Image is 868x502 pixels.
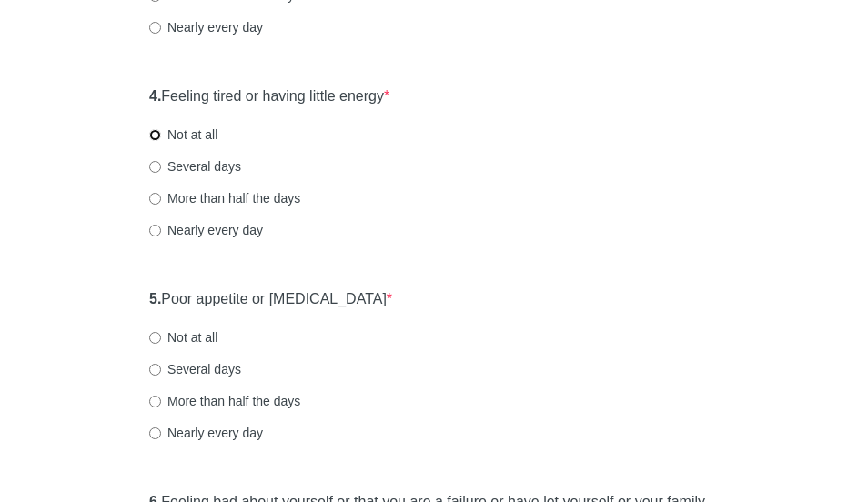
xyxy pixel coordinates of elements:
[149,157,241,176] label: Several days
[149,332,161,344] input: Not at all
[149,360,241,378] label: Several days
[149,125,217,144] label: Not at all
[149,22,161,34] input: Nearly every day
[149,328,217,346] label: Not at all
[149,193,161,205] input: More than half the days
[149,189,300,207] label: More than half the days
[149,161,161,173] input: Several days
[149,427,161,439] input: Nearly every day
[149,364,161,376] input: Several days
[149,88,161,104] strong: 4.
[149,424,263,442] label: Nearly every day
[149,86,389,107] label: Feeling tired or having little energy
[149,396,161,407] input: More than half the days
[149,392,300,410] label: More than half the days
[149,129,161,141] input: Not at all
[149,291,161,306] strong: 5.
[149,18,263,36] label: Nearly every day
[149,289,392,310] label: Poor appetite or [MEDICAL_DATA]
[149,221,263,239] label: Nearly every day
[149,225,161,236] input: Nearly every day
